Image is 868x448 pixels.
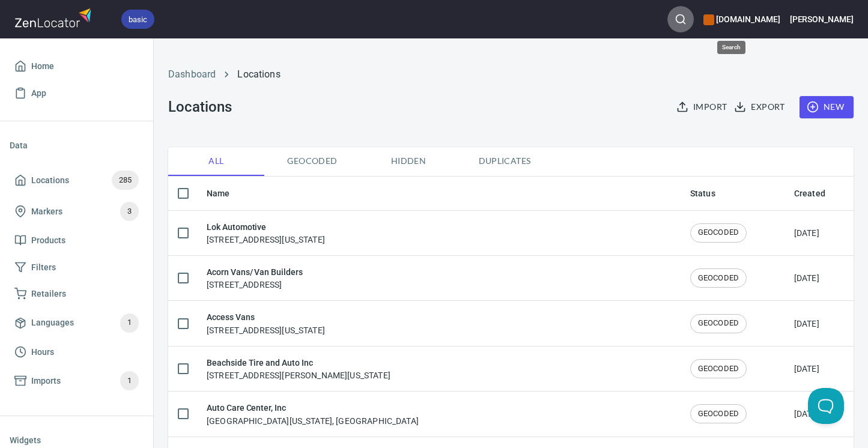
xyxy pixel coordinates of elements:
h6: Beachside Tire and Auto Inc [207,356,390,369]
a: Locations285 [10,165,144,196]
h6: Lok Automotive [207,220,325,234]
a: Locations [237,68,280,80]
div: [DATE] [794,227,819,239]
a: Imports1 [10,365,144,396]
nav: breadcrumb [168,67,854,82]
div: basic [121,10,154,29]
span: Products [31,233,65,248]
span: All [175,154,257,169]
span: Imports [31,374,61,389]
a: Markers3 [10,196,144,227]
a: Products [10,227,144,254]
span: GEOCODED [691,363,746,375]
span: 285 [112,174,139,187]
th: Created [785,177,854,211]
h3: Locations [168,98,231,115]
li: Data [10,131,144,160]
iframe: Help Scout Beacon - Open [808,388,844,424]
span: Home [31,59,54,74]
h6: [DOMAIN_NAME] [703,13,780,26]
div: [STREET_ADDRESS][PERSON_NAME][US_STATE] [207,356,390,381]
button: [PERSON_NAME] [790,6,854,32]
a: Retailers [10,280,144,307]
span: Geocoded [272,154,353,169]
button: Export [732,96,789,118]
div: [STREET_ADDRESS][US_STATE] [207,310,325,336]
span: Filters [31,260,56,275]
span: Import [679,100,727,115]
span: GEOCODED [691,273,746,284]
div: [DATE] [794,272,819,284]
span: GEOCODED [691,318,746,329]
h6: Auto Care Center, Inc [207,401,419,414]
button: New [800,96,854,118]
span: Hours [31,345,54,360]
span: basic [121,13,154,26]
img: zenlocator [14,5,95,31]
h6: Access Vans [207,310,325,324]
div: [DATE] [794,408,819,420]
th: Status [681,177,785,211]
a: Dashboard [168,68,216,80]
span: Languages [31,315,74,330]
a: Languages1 [10,307,144,339]
span: Markers [31,204,62,219]
a: Home [10,53,144,80]
span: Duplicates [464,154,545,169]
span: GEOCODED [691,227,746,238]
div: [STREET_ADDRESS][US_STATE] [207,220,325,246]
button: Import [674,96,732,118]
span: 1 [120,316,139,330]
a: Hours [10,339,144,366]
span: Hidden [368,154,449,169]
span: 3 [120,205,139,219]
span: 1 [120,374,139,388]
div: [DATE] [794,363,819,375]
div: [GEOGRAPHIC_DATA][US_STATE], [GEOGRAPHIC_DATA] [207,401,419,426]
div: [DATE] [794,318,819,330]
a: Filters [10,254,144,281]
span: App [31,86,46,101]
div: [STREET_ADDRESS] [207,265,303,291]
span: New [809,100,844,115]
th: Name [197,177,681,211]
span: Locations [31,173,69,188]
h6: [PERSON_NAME] [790,13,854,26]
span: GEOCODED [691,408,746,420]
a: App [10,80,144,107]
button: color-CE600E [703,14,714,25]
span: Export [736,100,785,115]
span: Retailers [31,286,66,301]
h6: Acorn Vans/ Van Builders [207,265,303,279]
